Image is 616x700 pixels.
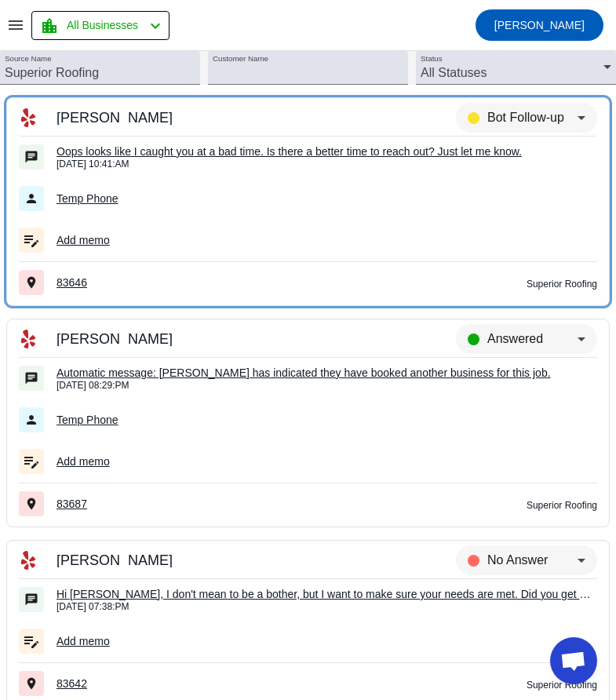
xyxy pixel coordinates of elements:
[421,54,443,63] mat-label: Status
[56,189,118,208] a: Temp Phone
[56,366,597,380] div: Automatic message: [PERSON_NAME] has indicated they have booked another business for this job.
[343,678,598,692] div: Superior Roofing
[476,9,603,41] button: [PERSON_NAME]
[19,330,38,348] mat-icon: Yelp
[19,551,38,570] mat-icon: Yelp
[487,332,543,345] span: Answered
[56,553,327,567] div: [PERSON_NAME]
[56,601,597,612] div: [DATE] 07:38:PM
[487,111,564,124] span: Bot Follow-up
[56,451,597,472] div: Add memo
[343,498,598,512] div: Superior Roofing
[146,16,165,35] mat-icon: chevron_left
[6,16,25,35] mat-icon: menu
[56,410,118,429] a: Temp Phone
[56,332,327,346] div: [PERSON_NAME]
[56,380,597,391] div: [DATE] 08:29:PM
[19,108,38,127] mat-icon: Yelp
[56,111,327,125] div: [PERSON_NAME]
[56,272,327,293] div: 83646
[56,587,597,601] div: Hi [PERSON_NAME], I don't mean to be a bother, but I want to make sure your needs are met. Did yo...
[550,637,597,684] a: Open chat
[487,553,548,567] span: No Answer
[56,494,327,514] div: 83687
[213,54,268,63] mat-label: Customer Name
[343,277,598,291] div: Superior Roofing
[56,673,327,694] div: 83642
[494,19,585,31] span: [PERSON_NAME]
[56,631,597,651] div: Add memo
[67,19,138,31] span: All Businesses
[5,64,195,82] input: Superior Roofing
[56,144,597,159] div: Oops looks like I caught you at a bad time. Is there a better time to reach out? Just let me know.​
[31,11,169,40] button: All Businesses
[5,54,52,63] mat-label: Source Name
[56,159,597,170] div: [DATE] 10:41:AM
[56,230,597,250] div: Add memo
[421,66,487,79] span: All Statuses
[40,16,59,35] mat-icon: location_city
